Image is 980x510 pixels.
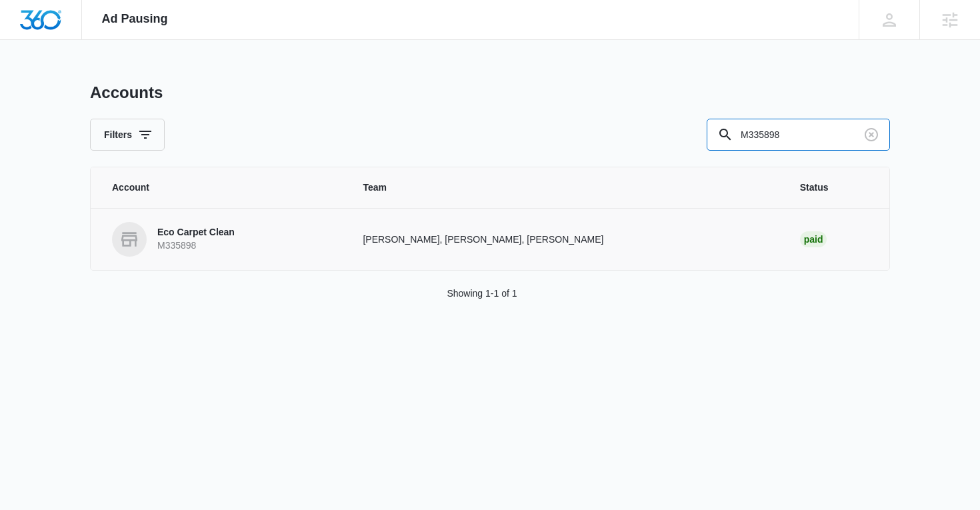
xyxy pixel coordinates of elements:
div: Paid [800,231,827,247]
span: Ad Pausing [102,12,168,26]
span: Account [112,181,331,195]
span: Status [800,181,868,195]
p: Eco Carpet Clean [157,226,235,239]
button: Clear [861,124,882,145]
p: Showing 1-1 of 1 [447,287,517,301]
p: M335898 [157,239,235,253]
span: Team [363,181,767,195]
p: [PERSON_NAME], [PERSON_NAME], [PERSON_NAME] [363,233,767,247]
a: Eco Carpet CleanM335898 [112,222,331,257]
input: Search By Account Number [707,119,890,151]
h1: Accounts [90,83,163,103]
button: Filters [90,119,165,151]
